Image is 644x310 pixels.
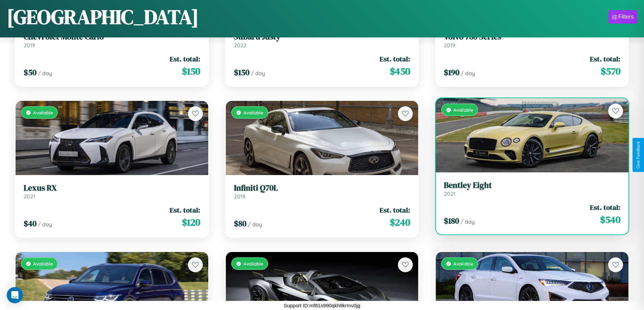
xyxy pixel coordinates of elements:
a: Lexus RX2021 [24,183,200,200]
span: Est. total: [170,205,200,215]
h1: [GEOGRAPHIC_DATA] [7,3,199,31]
a: Chevrolet Monte Carlo2019 [24,32,200,49]
span: Available [33,261,53,266]
span: Available [243,110,263,115]
span: Est. total: [380,205,410,215]
div: Filters [618,13,634,20]
span: $ 450 [390,64,410,78]
span: 2019 [24,42,35,49]
span: $ 80 [234,218,246,229]
span: $ 120 [182,216,200,229]
span: 2022 [234,42,246,49]
span: 2019 [444,42,455,49]
span: $ 150 [234,67,249,78]
span: / day [460,218,475,225]
span: / day [38,70,52,77]
span: $ 240 [390,216,410,229]
a: Bentley Eight2021 [444,180,620,197]
span: / day [251,70,265,77]
div: Open Intercom Messenger [7,287,23,303]
span: Available [33,110,53,115]
span: / day [461,70,475,77]
h3: Lexus RX [24,183,200,193]
span: / day [248,221,262,228]
h3: Infiniti Q70L [234,183,410,193]
span: Est. total: [590,202,620,212]
span: 2021 [444,190,455,197]
span: 2021 [24,193,35,200]
a: Infiniti Q70L2019 [234,183,410,200]
span: $ 540 [600,213,620,226]
div: Give Feedback [636,141,641,169]
span: Est. total: [380,54,410,64]
span: 2019 [234,193,245,200]
p: Support ID: mf81s990qkh8krmv0jg [284,301,360,310]
span: $ 40 [24,218,37,229]
span: $ 190 [444,67,459,78]
span: / day [38,221,52,228]
span: $ 150 [182,64,200,78]
span: Available [243,261,263,266]
span: Est. total: [170,54,200,64]
h3: Bentley Eight [444,180,620,190]
span: Est. total: [590,54,620,64]
span: $ 180 [444,215,459,226]
button: Filters [609,10,637,24]
span: Available [453,261,473,266]
a: Subaru Justy2022 [234,32,410,49]
span: $ 570 [601,64,620,78]
a: Volvo 780 Series2019 [444,32,620,49]
span: Available [453,107,473,113]
span: $ 50 [24,67,37,78]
